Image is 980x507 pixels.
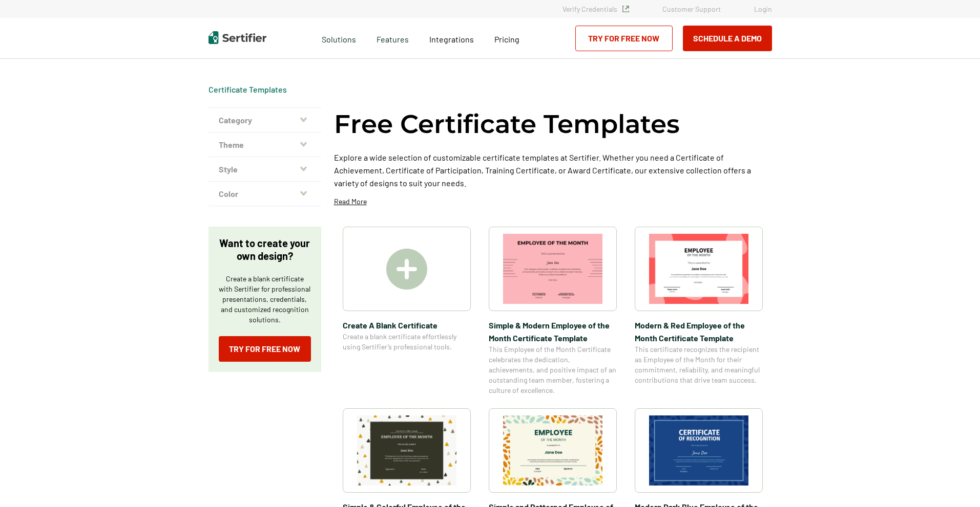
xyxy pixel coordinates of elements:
a: Modern & Red Employee of the Month Certificate TemplateModern & Red Employee of the Month Certifi... [635,227,763,395]
a: Login [754,5,772,13]
img: Modern Dark Blue Employee of the Month Certificate Template [649,415,748,486]
span: Create a blank certificate effortlessly using Sertifier’s professional tools. [343,332,471,352]
button: Style [208,157,321,182]
span: Simple & Modern Employee of the Month Certificate Template [489,319,617,344]
img: Simple and Patterned Employee of the Month Certificate Template [503,415,602,486]
a: Customer Support [662,5,721,13]
img: Sertifier | Digital Credentialing Platform [208,31,266,44]
h1: Free Certificate Templates [334,107,680,141]
div: Breadcrumb [208,84,287,95]
button: Category [208,108,321,133]
img: Modern & Red Employee of the Month Certificate Template [649,234,748,304]
p: Want to create your own design? [219,237,311,262]
span: Solutions [322,32,356,45]
a: Integrations [429,32,474,45]
p: Read More [334,196,367,207]
img: Simple & Colorful Employee of the Month Certificate Template [357,415,456,486]
span: Create A Blank Certificate [343,319,471,332]
a: Try for Free Now [575,26,673,51]
span: Integrations [429,34,474,44]
span: Certificate Templates [208,84,287,95]
span: Modern & Red Employee of the Month Certificate Template [635,319,763,344]
button: Theme [208,133,321,157]
p: Create a blank certificate with Sertifier for professional presentations, credentials, and custom... [219,274,311,325]
span: This certificate recognizes the recipient as Employee of the Month for their commitment, reliabil... [635,344,763,385]
a: Pricing [494,32,519,45]
a: Simple & Modern Employee of the Month Certificate TemplateSimple & Modern Employee of the Month C... [489,227,617,395]
span: This Employee of the Month Certificate celebrates the dedication, achievements, and positive impa... [489,344,617,395]
span: Features [377,32,409,45]
img: Verified [622,6,629,12]
img: Simple & Modern Employee of the Month Certificate Template [503,234,602,304]
a: Verify Credentials [562,5,629,13]
p: Explore a wide selection of customizable certificate templates at Sertifier. Whether you need a C... [334,151,772,189]
span: Pricing [494,34,519,44]
a: Try for Free Now [219,336,311,362]
button: Color [208,182,321,206]
a: Certificate Templates [208,84,287,94]
img: Create A Blank Certificate [386,249,427,290]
